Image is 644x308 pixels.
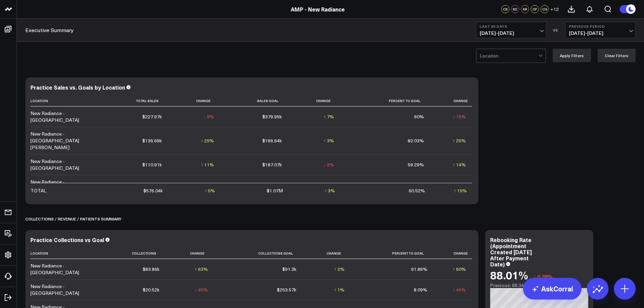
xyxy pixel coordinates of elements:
th: Change [433,248,472,259]
div: ↑ 60% [453,266,466,273]
div: CS [501,5,509,13]
div: Previous: 88.34% [490,283,588,288]
a: Executive Summary [25,26,74,34]
div: $1.07M [267,187,283,194]
div: $110.91k [142,161,162,168]
div: Collections / revenue / patients summary [25,211,121,227]
span: + 12 [550,7,559,11]
span: [DATE] - [DATE] [569,30,632,36]
div: $91.3k [282,266,296,273]
button: Clear Filters [598,49,636,62]
b: Previous Period [569,24,632,28]
div: $379.95k [262,113,282,120]
th: Change [303,248,351,259]
div: CG [541,5,549,13]
th: Percent To Goal [351,248,433,259]
span: 0.38% [537,273,553,280]
th: Change [430,95,472,106]
div: ↑ 5% [205,187,215,194]
div: Practice Sales vs. Goals by Location [30,84,125,91]
div: New Radiance - [GEOGRAPHIC_DATA] [30,110,92,123]
div: ↑ 58% [201,182,214,189]
div: ↓ 15% [453,113,466,120]
div: ↑ 2% [324,182,334,189]
div: KR [521,5,529,13]
div: $136.69k [142,137,162,144]
div: 60.52% [409,187,425,194]
div: ↑ 11% [201,161,214,168]
div: ↑ 14% [453,161,466,168]
div: ↑ 3% [325,187,335,194]
div: ↑ 25% [453,137,466,144]
button: Last 30 Days[DATE]-[DATE] [476,22,546,38]
div: Rebooking Rate (Appointment Created [DATE] After Payment Date) [490,236,532,268]
div: ↑ 2% [334,266,344,273]
a: AMP - New Radiance [291,5,345,13]
th: Percent To Goal [340,95,430,106]
th: Change [168,95,220,106]
div: ↓ 46% [453,286,466,293]
div: 91.86% [411,266,427,273]
button: Previous Period[DATE]-[DATE] [565,22,636,38]
div: New Radiance - [GEOGRAPHIC_DATA] [30,262,92,276]
div: ↓ 9% [204,113,214,120]
th: Collections [98,248,166,259]
div: ↓ 45% [195,286,208,293]
div: CP [531,5,539,13]
div: $253.57k [277,286,296,293]
div: $20.52k [143,286,160,293]
b: Last 30 Days [480,24,543,28]
th: Location [30,248,98,259]
div: 60% [414,113,424,120]
div: ↑ 63% [195,266,208,273]
div: ↑ 1% [334,286,344,293]
th: Total Sales [98,95,168,106]
div: $83.86k [143,266,160,273]
div: $166.64k [262,137,282,144]
div: New Radiance - [GEOGRAPHIC_DATA] [30,158,92,171]
div: $88.26k [265,182,282,189]
div: Practice Collections vs Goal [30,236,104,243]
div: ↑ 55% [453,182,466,189]
div: 59.29% [408,161,424,168]
div: 82.03% [408,137,424,144]
th: Location [30,95,98,106]
div: 88.01% [490,269,528,281]
div: ↑ 7% [324,113,334,120]
div: $187.07k [262,161,282,168]
div: VS [550,28,562,32]
div: $83.15k [145,182,162,189]
th: Change [288,95,340,106]
div: $576.04k [143,187,163,194]
div: ↓ 2% [324,161,334,168]
th: Change [166,248,214,259]
div: TOTAL [30,187,46,194]
button: +12 [550,5,559,13]
div: $227.97k [142,113,162,120]
span: ↓ [533,272,536,281]
div: 8.09% [414,286,427,293]
div: ↑ 29% [201,137,214,144]
div: New Radiance - [GEOGRAPHIC_DATA][PERSON_NAME] [30,131,92,151]
div: ↑ 15% [454,187,467,194]
button: Apply Filters [553,49,591,62]
div: 94.21% [408,182,424,189]
th: Collections Goal [214,248,303,259]
div: New Radiance - [GEOGRAPHIC_DATA] [30,283,92,297]
a: AskCorral [523,278,581,300]
div: New Radiance - [GEOGRAPHIC_DATA] [30,179,92,192]
div: KD [511,5,519,13]
th: Sales Goal [220,95,288,106]
span: [DATE] - [DATE] [480,30,543,36]
div: ↑ 3% [324,137,334,144]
